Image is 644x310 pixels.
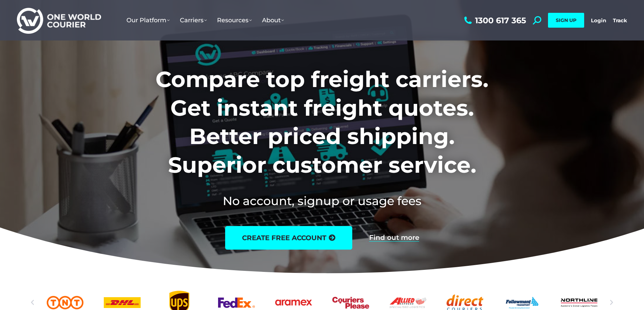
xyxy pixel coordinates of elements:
a: Our Platform [121,10,175,31]
a: Track [613,17,627,24]
span: Our Platform [126,17,170,24]
a: Carriers [175,10,212,31]
a: 1300 617 365 [462,16,526,25]
a: SIGN UP [548,13,584,28]
span: Carriers [180,17,207,24]
span: Resources [217,17,252,24]
span: SIGN UP [556,17,576,23]
a: Login [591,17,606,24]
span: About [262,17,284,24]
h1: Compare top freight carriers. Get instant freight quotes. Better priced shipping. Superior custom... [111,65,533,179]
img: One World Courier [17,7,101,34]
a: Find out more [369,234,419,242]
h2: No account, signup or usage fees [111,193,533,209]
a: create free account [225,226,352,250]
a: Resources [212,10,257,31]
a: About [257,10,289,31]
